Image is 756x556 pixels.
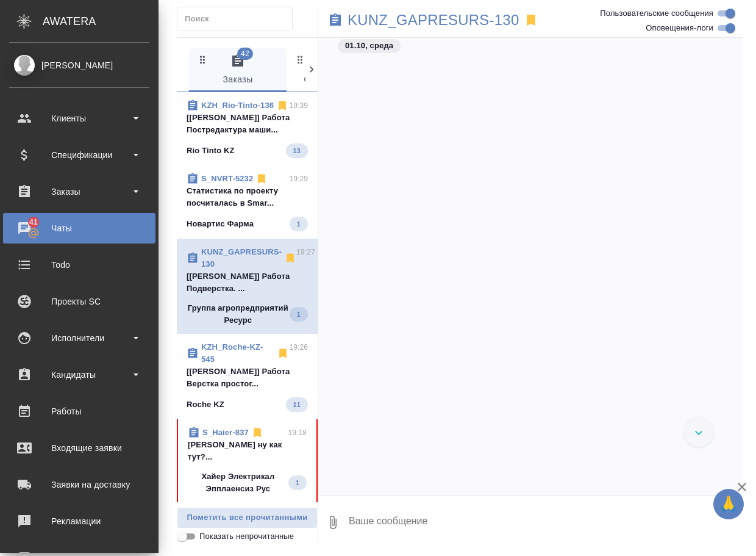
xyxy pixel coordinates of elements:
p: 19:26 [289,341,308,353]
a: 41Чаты [3,213,155,244]
span: Спецификации [294,54,377,87]
span: Оповещения-логи [646,22,713,34]
span: Пометить все прочитанными [184,511,311,525]
p: 19:29 [289,173,308,185]
p: 01.10, среда [345,40,393,52]
div: Исполнители [9,329,149,347]
p: Rio Tinto KZ [187,145,235,157]
div: KZH_Rio-Tinto-13619:39[[PERSON_NAME]] Работа Постредактура маши...Rio Tinto KZ13 [177,92,318,165]
span: Пользовательские сообщения [600,7,713,20]
p: Cтатистика по проекту посчиталась в Smar... [187,185,308,209]
span: 42 [237,48,253,60]
a: Работы [3,396,155,427]
p: Хайер Электрикал Эпплаенсиз Рус [188,471,288,495]
button: 🙏 [713,489,744,519]
p: Новартис Фарма [187,218,254,230]
a: Входящие заявки [3,433,155,463]
span: 13 [286,145,308,157]
span: 41 [22,216,45,228]
p: Группа агропредприятий Ресурс [187,302,290,327]
div: Чаты [9,219,149,237]
span: Заказы [196,54,279,87]
p: [[PERSON_NAME]] Работа Подверстка. ... [187,270,308,295]
span: 🙏 [718,491,739,517]
div: Todo [9,256,149,274]
span: Показать непрочитанные [199,530,294,543]
svg: Зажми и перетащи, чтобы поменять порядок вкладок [197,54,209,65]
a: KUNZ_GAPRESURS-130 [201,247,282,269]
div: Кандидаты [9,366,149,384]
div: Входящие заявки [9,439,149,457]
span: 1 [288,477,307,489]
div: Проекты SC [9,292,149,311]
a: S_Haier-837 [202,428,249,437]
div: Спецификации [9,146,149,164]
p: 19:39 [289,99,308,112]
a: KZH_Rio-Tinto-136 [201,101,274,110]
button: Пометить все прочитанными [177,507,318,529]
a: KZH_Roche-KZ-545 [201,342,263,364]
svg: Зажми и перетащи, чтобы поменять порядок вкладок [294,54,306,65]
div: Заявки на доставку [9,475,149,494]
p: 19:27 [296,246,315,258]
div: Клиенты [9,109,149,128]
p: [[PERSON_NAME]] Работа Верстка простог... [187,366,308,390]
p: Roche KZ [187,399,224,411]
div: S_Haier-83719:18[PERSON_NAME] ну как тут?...Хайер Электрикал Эпплаенсиз Рус1 [177,419,318,502]
a: Todo [3,250,155,280]
span: 1 [290,218,308,230]
div: KZH_Roche-KZ-54519:26[[PERSON_NAME]] Работа Верстка простог...Roche KZ11 [177,334,318,419]
svg: Отписаться [251,427,263,439]
div: KUNZ_GAPRESURS-13019:27[[PERSON_NAME]] Работа Подверстка. ...Группа агропредприятий Ресурс1 [177,239,318,334]
div: [PERSON_NAME] [9,59,149,72]
a: Заявки на доставку [3,469,155,500]
div: AWATERA [43,9,159,34]
p: [PERSON_NAME] ну как тут?... [188,439,307,463]
div: S_NVRT-523219:29Cтатистика по проекту посчиталась в Smar...Новартис Фарма1 [177,165,318,239]
div: Рекламации [9,512,149,530]
a: Проекты SC [3,286,155,317]
input: Поиск [185,10,292,27]
svg: Отписаться [255,173,268,185]
svg: Отписаться [277,347,289,359]
div: Работы [9,402,149,421]
p: 19:18 [288,427,307,439]
span: 11 [286,399,308,411]
svg: Отписаться [276,99,288,112]
a: S_NVRT-5232 [201,174,253,183]
p: [[PERSON_NAME]] Работа Постредактура маши... [187,112,308,136]
div: Заказы [9,182,149,201]
span: 1 [290,308,308,320]
a: KUNZ_GAPRESURS-130 [348,14,519,26]
a: Рекламации [3,506,155,536]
